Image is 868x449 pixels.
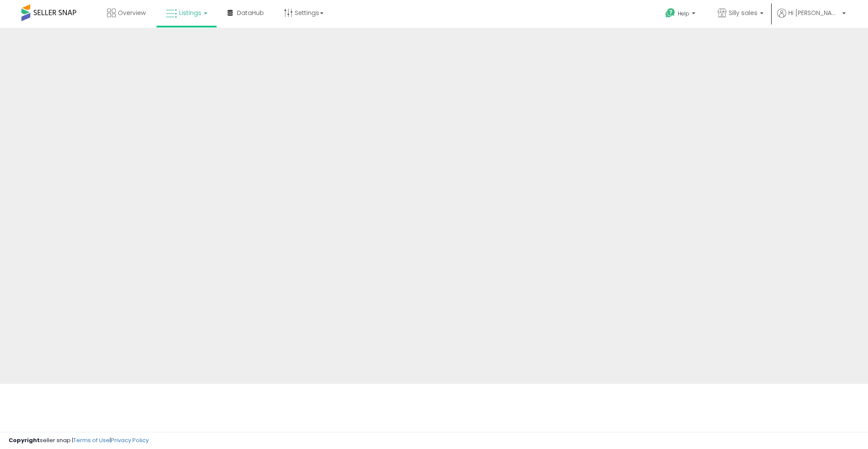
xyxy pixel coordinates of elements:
[179,9,201,17] span: Listings
[777,9,846,28] a: Hi [PERSON_NAME]
[788,9,840,17] span: Hi [PERSON_NAME]
[729,9,757,17] span: Silly sales
[665,8,676,18] i: Get Help
[118,9,146,17] span: Overview
[658,1,704,28] a: Help
[237,9,264,17] span: DataHub
[678,10,689,17] span: Help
